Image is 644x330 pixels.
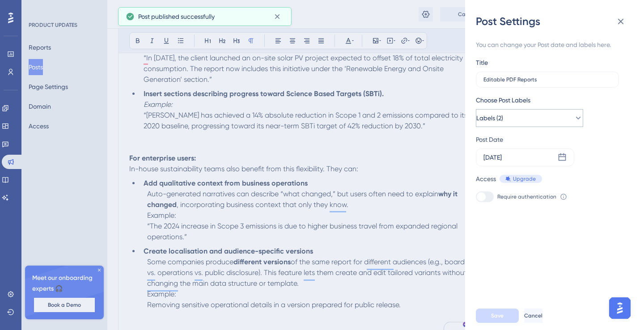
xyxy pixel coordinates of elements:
span: Post published successfully [138,11,215,22]
span: Upgrade [513,175,536,182]
iframe: UserGuiding AI Assistant Launcher [606,295,633,322]
button: Save [476,309,519,323]
span: Save [491,312,504,319]
button: Labels (2) [476,109,583,127]
span: Require authentication [497,193,556,200]
div: Post Settings [476,14,633,29]
span: Choose Post Labels [476,95,530,106]
button: Cancel [524,309,542,323]
div: You can change your Post date and labels here. [476,39,626,50]
div: Title [476,57,488,68]
span: Labels (2) [476,113,503,123]
div: Post Date [476,134,622,145]
span: Cancel [524,312,542,319]
div: Access [476,173,496,184]
input: Type the value [483,76,611,83]
div: [DATE] [483,152,502,163]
